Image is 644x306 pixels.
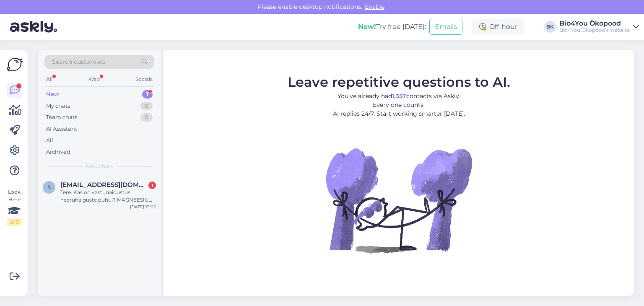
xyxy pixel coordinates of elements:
div: Tere. Kas on vastunäidustusi neeruhaiguste puhul? MAGNEESIUM "COMPLETE" MAGUSAINEGA, 200G / TOIDU... [60,189,156,204]
div: Web [87,74,101,85]
img: Askly Logo [7,57,23,73]
div: 0 [140,113,153,122]
button: Emails [429,19,462,35]
div: Archived [46,148,70,156]
div: 0 [140,102,153,110]
div: 1 [142,90,153,99]
img: No Chat active [323,124,474,275]
div: All [46,136,53,145]
span: Enable [362,3,387,10]
div: My chats [46,102,70,110]
div: Off-hour [473,19,524,34]
span: New chats [86,163,113,170]
span: Leave repetitive questions to AI. [288,73,510,90]
p: You’ve already had contacts via Askly. Every one counts. AI replies 24/7. Start working smarter [... [288,91,510,118]
div: Bio4You Ökopood [559,20,630,27]
a: Bio4You ÖkopoodBio4You Ökopood's website [559,20,639,34]
b: 1,357 [392,92,406,99]
div: Team chats [46,113,77,122]
div: BK [544,21,556,33]
div: Try free [DATE]: [358,22,426,32]
div: Socials [134,74,154,85]
div: Bio4You Ökopood's website [559,27,630,34]
b: New! [358,23,376,31]
div: [DATE] 13:02 [130,204,156,210]
div: All [44,74,54,85]
span: stina.rebenko111@gmail.com [60,181,148,189]
span: Search customers [52,57,105,66]
div: New [46,90,59,99]
div: AI Assistant [46,125,77,133]
div: 2 / 3 [7,218,22,226]
div: 1 [148,182,156,189]
span: s [48,184,51,190]
div: Look Here [7,188,22,226]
